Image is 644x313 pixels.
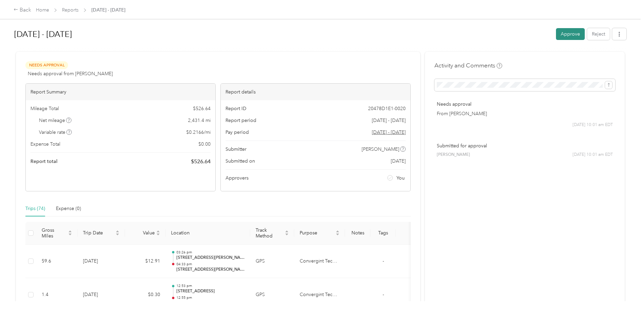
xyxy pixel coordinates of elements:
th: Tags [370,222,396,245]
span: Approvers [226,174,249,182]
td: Convergint Technologies [294,278,345,312]
p: 03:26 pm [176,250,245,255]
th: Gross Miles [36,222,78,245]
span: [PERSON_NAME] [362,146,399,153]
span: 20478D1E1-0020 [368,105,406,112]
td: GPS [250,278,294,312]
div: Back [14,6,31,14]
p: Needs approval [437,101,613,108]
th: Notes [345,222,370,245]
span: Report ID [226,105,246,112]
p: 12:53 pm [176,284,245,288]
span: Gross Miles [42,227,67,239]
span: [DATE] - [DATE] [372,117,406,124]
span: Value [130,230,155,236]
span: caret-up [285,229,289,233]
span: caret-down [285,232,289,236]
div: Report details [221,84,410,100]
th: Trip Date [78,222,125,245]
span: caret-up [336,229,340,233]
td: $0.30 [125,278,166,312]
span: - [383,258,384,264]
span: Purpose [300,230,334,236]
span: caret-down [156,232,160,236]
td: 1.4 [36,278,78,312]
span: Report period [226,117,256,124]
td: GPS [250,245,294,278]
span: $ 526.64 [191,158,211,166]
span: Submitted on [226,158,255,165]
span: Track Method [256,227,283,239]
a: Reports [62,7,79,13]
span: Report total [30,158,58,165]
td: [DATE] [78,245,125,278]
span: [DATE] [391,158,406,165]
a: Home [36,7,49,13]
p: [STREET_ADDRESS][PERSON_NAME][PERSON_NAME] [176,300,245,306]
td: Convergint Technologies [294,245,345,278]
span: caret-up [115,229,120,233]
td: [DATE] [78,278,125,312]
span: You [396,174,405,182]
h4: Activity and Comments [434,61,502,70]
span: Net mileage [39,117,72,124]
span: Needs Approval [25,61,68,69]
span: Pay period [226,129,249,136]
span: $ 0.2166 / mi [186,129,211,136]
th: Purpose [294,222,345,245]
p: [STREET_ADDRESS][PERSON_NAME] [176,267,245,273]
span: 2,431.4 mi [188,117,211,124]
span: Mileage Total [30,105,59,112]
p: Submitted for approval [437,142,613,149]
span: Trip Date [83,230,114,236]
button: Approve [556,28,585,40]
span: [DATE] 10:01 am EDT [573,152,613,158]
th: Location [166,222,250,245]
span: Submitter [226,146,246,153]
p: 12:55 pm [176,295,245,300]
span: [PERSON_NAME] [437,152,470,158]
div: Trips (74) [25,205,45,212]
td: 59.6 [36,245,78,278]
div: Expense (0) [56,205,81,212]
span: caret-up [68,229,72,233]
th: Value [125,222,166,245]
span: Variable rate [39,129,72,136]
span: $ 526.64 [193,105,211,112]
span: Go to pay period [372,129,406,136]
div: Report Summary [26,84,215,100]
span: caret-up [156,229,160,233]
span: caret-down [115,232,120,236]
iframe: Everlance-gr Chat Button Frame [606,275,644,313]
button: Reject [587,28,610,40]
span: caret-down [336,232,340,236]
h1: Aug 1 - 31, 2025 [14,26,551,42]
span: - [383,292,384,297]
p: [STREET_ADDRESS][PERSON_NAME][PERSON_NAME] [176,255,245,261]
td: $12.91 [125,245,166,278]
span: [DATE] - [DATE] [91,6,125,14]
span: caret-down [68,232,72,236]
p: 04:33 pm [176,262,245,267]
span: Expense Total [30,141,60,148]
p: [STREET_ADDRESS] [176,288,245,294]
th: Track Method [250,222,294,245]
span: Needs approval from [PERSON_NAME] [28,70,113,77]
span: [DATE] 10:01 am EDT [573,122,613,128]
span: $ 0.00 [198,141,211,148]
p: From [PERSON_NAME] [437,110,613,117]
